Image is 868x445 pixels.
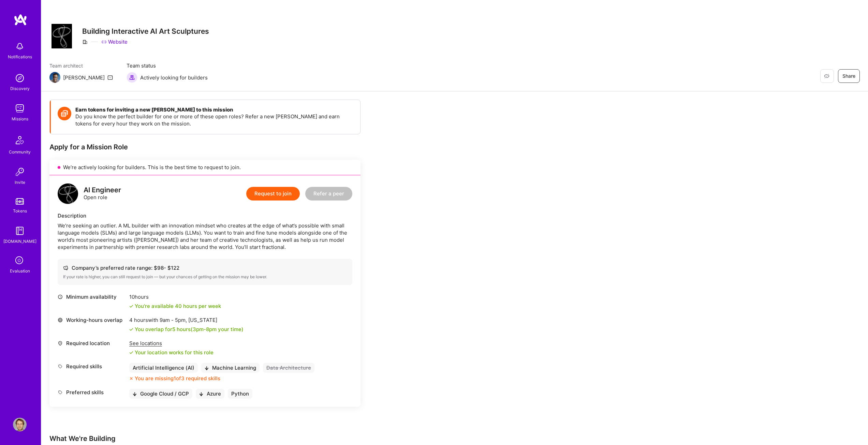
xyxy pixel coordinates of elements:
div: Missions [12,115,28,122]
div: Discovery [10,85,30,92]
img: guide book [13,224,27,238]
div: 10 hours [129,293,221,300]
img: logo [14,14,27,26]
div: Notifications [8,53,32,60]
i: icon BlackArrowDown [205,366,209,370]
div: Community [9,148,31,155]
div: You overlap for 5 hours ( your time) [135,326,244,333]
span: Team status [127,62,208,69]
div: We’re actively looking for builders. This is the best time to request to join. [49,160,361,175]
button: Refer a peer [305,187,352,201]
div: Description [58,212,352,219]
img: logo [58,183,78,204]
div: Python [228,389,252,399]
div: You're available 40 hours per week [129,302,221,310]
div: Company’s preferred rate range: $ 98 - $ 122 [63,264,347,271]
span: Team architect [49,62,113,69]
span: Share [842,73,855,79]
div: Tokens [13,207,27,214]
i: icon Check [129,327,133,331]
div: Required location [58,340,126,347]
span: 3pm - 8pm [193,326,217,332]
i: icon Tag [58,390,63,395]
a: User Avatar [11,418,28,431]
img: teamwork [13,102,27,115]
div: What We're Building [49,434,459,443]
div: Open role [84,187,121,201]
img: Invite [13,165,27,179]
div: We’re seeking an outlier. A ML builder with an innovation mindset who creates at the edge of what... [58,222,352,251]
div: Data Architecture [263,363,314,373]
div: You are missing 1 of 3 required skills [135,375,220,382]
img: Actively looking for builders [127,72,137,83]
i: icon Check [129,351,133,355]
i: icon Check [129,304,133,308]
div: Machine Learning [201,363,260,373]
div: 4 hours with [US_STATE] [129,316,244,324]
div: Azure [196,389,224,399]
div: Apply for a Mission Role [49,143,361,151]
img: Company Logo [52,24,72,48]
div: Preferred skills [58,389,126,396]
a: Website [101,38,128,45]
i: icon SelectionTeam [13,254,26,267]
img: bell [13,40,27,53]
p: Do you know the perfect builder for one or more of these open roles? Refer a new [PERSON_NAME] an... [75,113,353,127]
div: [DOMAIN_NAME] [3,238,36,245]
button: Request to join [246,187,300,201]
i: icon BlackArrowDown [199,392,203,396]
i: icon EyeClosed [824,73,829,79]
button: Share [838,69,860,83]
i: icon CompanyGray [82,39,88,45]
img: tokens [16,198,24,205]
i: icon World [58,317,63,323]
h3: Building Interactive AI Art Sculptures [82,27,209,35]
i: icon Location [58,341,63,346]
div: Invite [15,179,25,186]
i: icon Clock [58,294,63,299]
div: AI Engineer [84,187,121,194]
i: icon Mail [107,75,113,80]
h4: Earn tokens for inviting a new [PERSON_NAME] to this mission [75,107,353,113]
div: Artificial Intelligence (AI) [129,363,198,373]
span: Actively looking for builders [140,74,208,81]
img: Token icon [58,107,71,120]
img: User Avatar [13,418,27,431]
div: If your rate is higher, you can still request to join — but your chances of getting on the missio... [63,274,347,280]
div: Your location works for this role [129,349,214,356]
span: 9am - 5pm , [158,317,188,323]
i: icon Tag [58,364,63,369]
img: Team Architect [49,72,60,83]
img: discovery [13,71,27,85]
i: icon CloseOrange [129,376,133,381]
i: icon BlackArrowDown [133,392,137,396]
div: Evaluation [10,267,30,275]
div: See locations [129,340,214,347]
i: icon Cash [63,265,68,270]
div: Google Cloud / GCP [129,389,192,399]
div: Working-hours overlap [58,316,126,324]
div: Required skills [58,363,126,370]
div: [PERSON_NAME] [63,74,105,81]
img: Community [12,132,28,148]
div: Minimum availability [58,293,126,300]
